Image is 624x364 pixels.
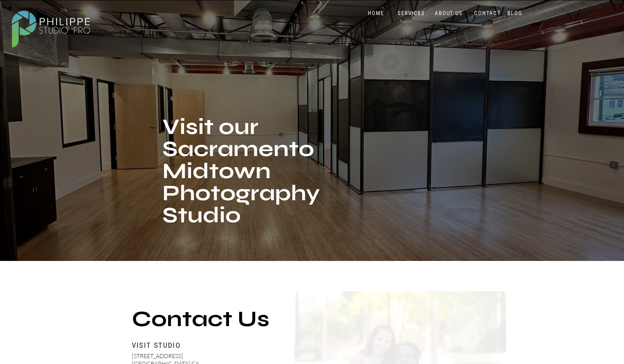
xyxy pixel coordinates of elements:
[132,341,276,349] p: Visit Studio
[433,10,465,17] a: ABOUT US
[360,10,392,17] a: HOME
[506,10,524,17] a: BLOG
[132,308,342,334] h2: Contact Us
[473,10,503,17] a: CONTACT
[162,116,325,237] h1: Visit our Sacramento Midtown Photography Studio
[396,10,427,17] a: SERVICES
